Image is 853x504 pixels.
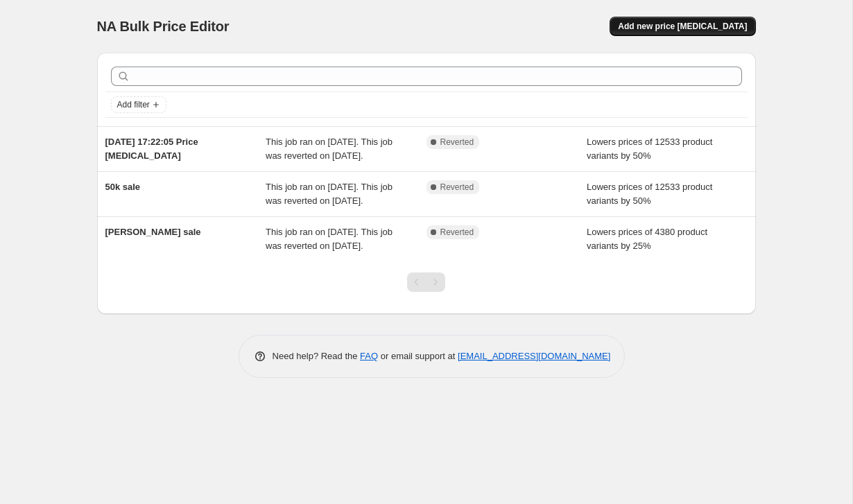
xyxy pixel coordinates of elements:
[440,227,474,238] span: Reverted
[440,137,474,148] span: Reverted
[610,17,755,36] button: Add new price [MEDICAL_DATA]
[105,137,198,161] span: [DATE] 17:22:05 Price [MEDICAL_DATA]
[266,182,393,206] span: This job ran on [DATE]. This job was reverted on [DATE].
[378,351,458,361] span: or email support at
[266,137,393,161] span: This job ran on [DATE]. This job was reverted on [DATE].
[587,227,707,251] span: Lowers prices of 4380 product variants by 25%
[458,351,610,361] a: [EMAIL_ADDRESS][DOMAIN_NAME]
[618,21,747,32] span: Add new price [MEDICAL_DATA]
[117,99,150,110] span: Add filter
[266,227,393,251] span: This job ran on [DATE]. This job was reverted on [DATE].
[587,182,712,206] span: Lowers prices of 12533 product variants by 50%
[273,351,361,361] span: Need help? Read the
[97,19,230,34] span: NA Bulk Price Editor
[105,182,141,192] span: 50k sale
[440,182,474,193] span: Reverted
[111,96,166,113] button: Add filter
[360,351,378,361] a: FAQ
[105,227,201,237] span: [PERSON_NAME] sale
[587,137,712,161] span: Lowers prices of 12533 product variants by 50%
[407,272,445,292] nav: Pagination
